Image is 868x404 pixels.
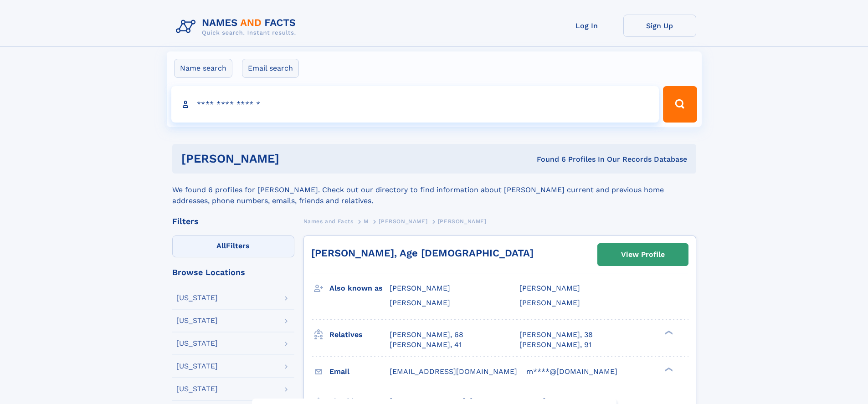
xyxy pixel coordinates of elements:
[550,15,623,37] a: Log In
[176,363,218,370] div: [US_STATE]
[216,241,226,250] span: All
[379,218,427,225] span: [PERSON_NAME]
[172,15,303,39] img: Logo Names and Facts
[329,327,390,343] h3: Relatives
[176,385,218,393] div: [US_STATE]
[598,244,688,266] a: View Profile
[311,247,534,259] a: [PERSON_NAME], Age [DEMOGRAPHIC_DATA]
[663,86,697,123] button: Search Button
[519,330,593,340] a: [PERSON_NAME], 38
[438,218,487,225] span: [PERSON_NAME]
[303,215,354,227] a: Names and Facts
[181,153,408,164] h1: [PERSON_NAME]
[519,284,580,292] span: [PERSON_NAME]
[408,154,687,164] div: Found 6 Profiles In Our Records Database
[329,281,390,296] h3: Also known as
[390,340,462,350] a: [PERSON_NAME], 41
[364,218,369,225] span: M
[379,215,427,227] a: [PERSON_NAME]
[519,298,580,307] span: [PERSON_NAME]
[171,86,659,123] input: search input
[176,317,218,324] div: [US_STATE]
[621,244,665,265] div: View Profile
[329,364,390,379] h3: Email
[390,367,517,376] span: [EMAIL_ADDRESS][DOMAIN_NAME]
[663,329,673,335] div: ❯
[172,268,294,276] div: Browse Locations
[172,174,696,206] div: We found 6 profiles for [PERSON_NAME]. Check out our directory to find information about [PERSON_...
[364,215,369,227] a: M
[174,59,232,78] label: Name search
[390,284,450,292] span: [PERSON_NAME]
[390,298,450,307] span: [PERSON_NAME]
[390,330,463,340] a: [PERSON_NAME], 68
[242,59,299,78] label: Email search
[176,294,218,302] div: [US_STATE]
[172,217,294,225] div: Filters
[623,15,696,37] a: Sign Up
[176,340,218,347] div: [US_STATE]
[172,235,294,257] label: Filters
[663,366,673,372] div: ❯
[519,340,591,350] a: [PERSON_NAME], 91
